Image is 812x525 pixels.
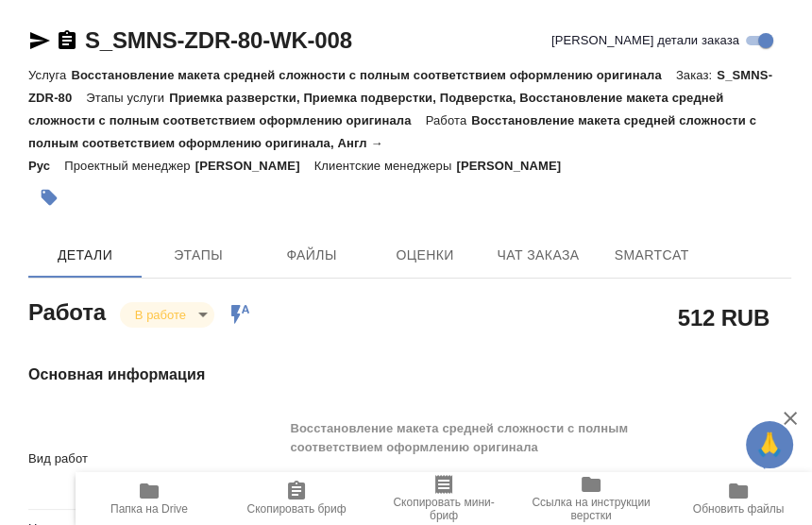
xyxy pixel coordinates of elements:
span: Детали [40,244,130,267]
p: Клиентские менеджеры [314,159,457,173]
span: Скопировать мини-бриф [381,496,506,522]
p: Проектный менеджер [64,159,195,173]
button: Обновить файлы [665,472,812,525]
span: Скопировать бриф [246,502,346,516]
span: SmartCat [606,244,697,267]
span: 🙏 [753,425,786,465]
p: Восстановление макета средней сложности с полным соответствием оформлению оригинала, Англ → Рус [28,113,756,173]
button: Скопировать ссылку для ЯМессенджера [28,29,51,52]
button: 🙏 [746,421,793,468]
button: Скопировать ссылку [56,29,78,52]
h4: Основная информация [28,364,791,386]
button: Скопировать бриф [223,472,370,525]
p: Вид работ [28,449,282,468]
p: Услуга [28,68,71,82]
h2: 512 RUB [678,301,770,333]
span: Чат заказа [493,244,584,267]
button: В работе [129,307,192,323]
h2: Работа [28,294,106,328]
span: Ссылка на инструкции верстки [529,496,653,522]
p: Заказ: [676,68,717,82]
p: Работа [426,113,472,127]
span: Этапы [153,244,244,267]
span: Обновить файлы [693,502,785,516]
span: Папка на Drive [110,502,188,516]
button: Добавить тэг [28,177,70,218]
span: Оценки [380,244,470,267]
p: [PERSON_NAME] [456,159,575,173]
p: [PERSON_NAME] [195,159,314,173]
p: Этапы услуги [86,91,169,105]
span: [PERSON_NAME] детали заказа [551,31,739,50]
span: Файлы [266,244,357,267]
button: Папка на Drive [76,472,223,525]
p: Приемка разверстки, Приемка подверстки, Подверстка, Восстановление макета средней сложности с пол... [28,91,723,127]
button: Ссылка на инструкции верстки [517,472,665,525]
a: S_SMNS-ZDR-80-WK-008 [85,27,352,53]
div: В работе [120,302,214,328]
button: Скопировать мини-бриф [370,472,517,525]
p: Восстановление макета средней сложности с полным соответствием оформлению оригинала [71,68,675,82]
